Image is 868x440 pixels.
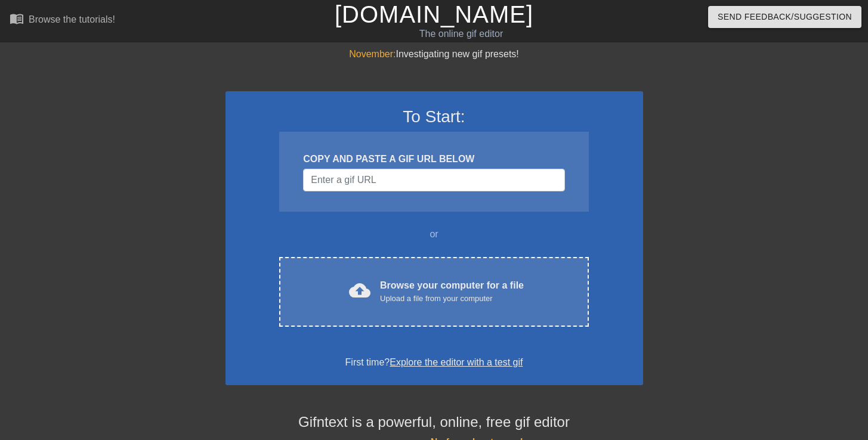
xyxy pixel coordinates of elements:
[390,357,523,367] a: Explore the editor with a test gif
[303,152,564,166] div: COPY AND PASTE A GIF URL BELOW
[708,6,861,28] button: Send Feedback/Suggestion
[10,11,115,30] a: Browse the tutorials!
[10,11,24,26] span: menu_book
[380,278,524,305] div: Browse your computer for a file
[380,293,524,305] div: Upload a file from your computer
[349,280,370,301] span: cloud_upload
[241,355,628,370] div: First time?
[241,107,628,127] h3: To Start:
[718,10,852,24] span: Send Feedback/Suggestion
[303,169,564,191] input: Username
[226,414,643,431] h4: Gifntext is a powerful, online, free gif editor
[226,47,643,61] div: Investigating new gif presets!
[335,1,533,27] a: [DOMAIN_NAME]
[349,49,396,59] span: November:
[295,27,627,41] div: The online gif editor
[257,227,612,241] div: or
[29,14,115,24] div: Browse the tutorials!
